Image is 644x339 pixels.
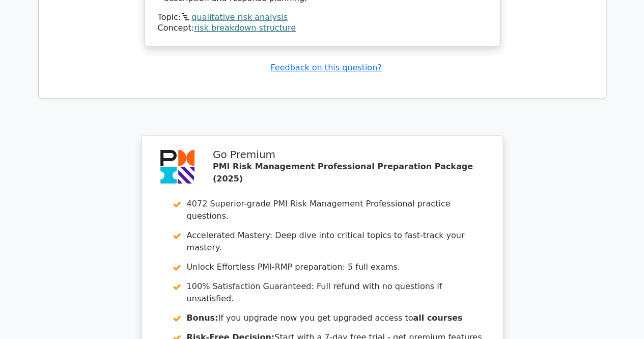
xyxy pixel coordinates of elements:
[191,12,288,22] a: qualitative risk analysis
[158,23,487,34] div: Concept:
[270,63,381,72] a: Feedback on this question?
[194,23,296,33] a: risk breakdown structure
[158,12,487,23] div: Topic:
